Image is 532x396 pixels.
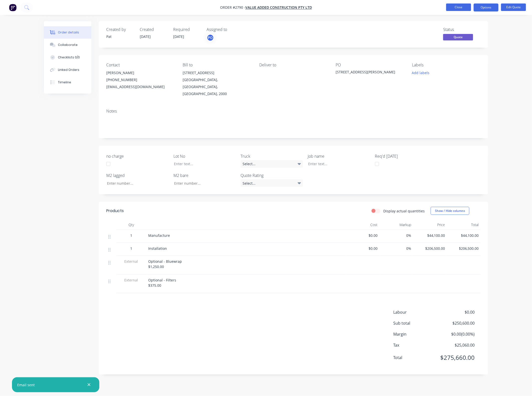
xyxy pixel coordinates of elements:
[438,342,475,348] span: $25,060.00
[220,5,245,10] span: Order #2790 -
[412,63,481,67] div: Labels
[393,355,438,361] span: Total
[58,68,79,72] div: Linked Orders
[336,69,398,76] div: [STREET_ADDRESS][PERSON_NAME]
[58,55,80,60] div: Checklists 0/0
[348,246,378,251] span: $0.00
[103,179,169,187] input: Enter number...
[241,153,303,159] label: Truck
[383,208,425,214] label: Display actual quantities
[106,208,124,214] div: Products
[413,220,447,230] div: Price
[259,63,328,67] div: Deliver to
[44,39,91,51] button: Collaborate
[382,233,411,238] span: 0%
[438,353,475,362] span: $275,660.00
[130,233,132,238] span: 1
[44,51,91,64] button: Checklists 0/0
[438,309,475,315] span: $0.00
[106,63,175,67] div: Contact
[241,179,303,187] div: Select...
[443,34,473,41] button: Quote
[438,331,475,337] span: $0.00 ( 0.00 %)
[173,172,236,178] label: M2 bare
[148,259,182,269] span: Optional - Bluewrap $1,250.00
[170,179,236,187] input: Enter number...
[183,76,251,97] div: [GEOGRAPHIC_DATA], [GEOGRAPHIC_DATA], [GEOGRAPHIC_DATA], 2000
[106,69,175,76] div: [PERSON_NAME]
[106,27,134,32] div: Created by
[375,153,437,159] label: Req'd [DATE]
[106,172,169,178] label: M2 lagged
[106,76,175,83] div: [PHONE_NUMBER]
[106,153,169,159] label: no charge
[431,207,469,215] button: Show / Hide columns
[380,220,413,230] div: Markup
[106,109,481,114] div: Notes
[106,83,175,90] div: [EMAIL_ADDRESS][DOMAIN_NAME]
[173,27,201,32] div: Required
[58,80,71,85] div: Timeline
[245,5,312,10] a: Value Added Construction Pty Ltd
[207,27,257,32] div: Assigned to
[449,233,479,238] span: $44,100.00
[58,43,78,47] div: Collaborate
[118,277,144,283] span: External
[116,220,146,230] div: Qty
[415,233,445,238] span: $44,100.00
[118,259,144,264] span: External
[9,4,16,11] img: Factory
[446,3,471,11] button: Close
[44,64,91,76] button: Linked Orders
[148,246,167,251] span: Installation
[148,233,170,238] span: Manufacture
[44,76,91,89] button: Timeline
[140,34,151,39] span: [DATE]
[409,69,432,76] button: Add labels
[308,153,370,159] label: Job name
[393,342,438,348] span: Tax
[58,30,79,35] div: Order details
[393,309,438,315] span: Labour
[207,34,214,41] button: PO
[241,172,303,178] label: Quote Rating
[140,27,167,32] div: Created
[183,69,251,76] div: [STREET_ADDRESS]
[183,63,251,67] div: Bill to
[501,3,526,11] button: Edit Quote
[148,278,176,288] span: Optional - Filters $375.00
[106,34,134,39] div: Pat
[449,246,479,251] span: $206,500.00
[336,63,404,67] div: PO
[173,34,184,39] span: [DATE]
[241,160,303,168] div: Select...
[382,246,411,251] span: 0%
[44,26,91,39] button: Order details
[17,382,35,388] div: Email sent
[346,220,380,230] div: Cost
[173,153,236,159] label: Lot No
[415,246,445,251] span: $206,500.00
[438,320,475,326] span: $250,600.00
[447,220,481,230] div: Total
[443,27,481,32] div: Status
[443,34,473,40] span: Quote
[393,320,438,326] span: Sub total
[348,233,378,238] span: $0.00
[130,246,132,251] span: 1
[106,69,175,90] div: [PERSON_NAME][PHONE_NUMBER][EMAIL_ADDRESS][DOMAIN_NAME]
[474,3,499,11] button: Options
[183,69,251,97] div: [STREET_ADDRESS][GEOGRAPHIC_DATA], [GEOGRAPHIC_DATA], [GEOGRAPHIC_DATA], 2000
[393,331,438,337] span: Margin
